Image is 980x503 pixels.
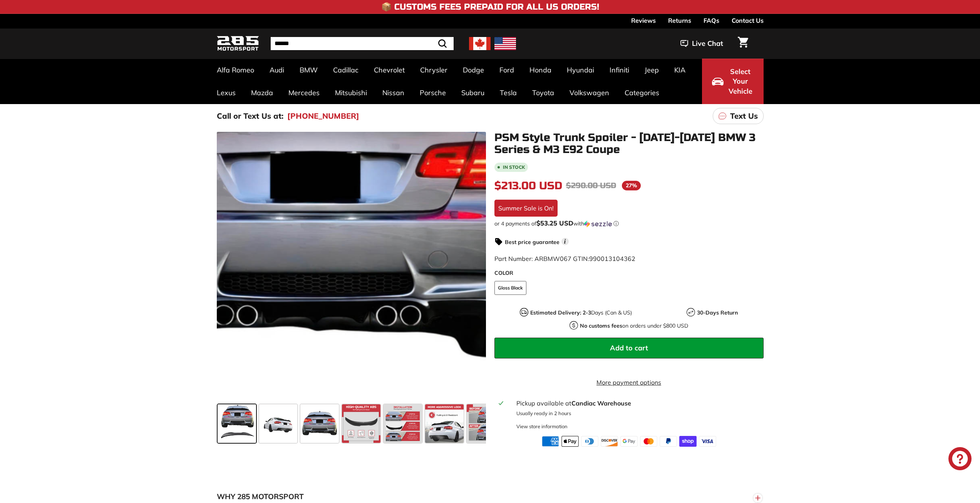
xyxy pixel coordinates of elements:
[516,410,759,417] p: Usually ready in 2 hours
[375,81,412,104] a: Nissan
[503,165,525,170] b: In stock
[584,220,612,227] img: Sezzle
[325,59,366,81] a: Cadillac
[713,108,764,124] a: Text Us
[660,436,677,447] img: paypal
[516,423,568,430] div: View store information
[670,34,733,53] button: Live Chat
[494,220,764,227] div: or 4 payments of$53.25 USDwithSezzle Click to learn more about Sezzle
[281,81,327,104] a: Mercedes
[637,59,667,81] a: Jeep
[292,59,325,81] a: BMW
[730,110,758,122] p: Text Us
[522,59,559,81] a: Honda
[692,39,723,49] span: Live Chat
[494,338,764,358] button: Add to cart
[566,181,616,190] span: $290.00 USD
[631,14,656,27] a: Reviews
[412,81,454,104] a: Porsche
[581,436,598,447] img: diners_club
[209,59,262,81] a: Alfa Romeo
[704,14,719,27] a: FAQs
[702,59,764,104] button: Select Your Vehicle
[732,14,764,27] a: Contact Us
[946,447,974,472] inbox-online-store-chat: Shopify online store chat
[494,179,562,192] span: $213.00 USD
[699,436,716,447] img: visa
[243,81,281,104] a: Mazda
[668,14,691,27] a: Returns
[494,255,635,262] span: Part Number: ARBMW067 GTIN:
[622,181,641,190] span: 27%
[620,436,638,447] img: google_pay
[262,59,292,81] a: Audi
[536,219,573,227] span: $53.25 USD
[494,269,764,277] label: COLOR
[524,81,562,104] a: Toyota
[454,81,492,104] a: Subaru
[589,255,635,262] span: 990013104362
[617,81,667,104] a: Categories
[516,399,759,408] div: Pickup available at
[542,436,559,447] img: american_express
[602,59,637,81] a: Infiniti
[494,378,764,387] a: More payment options
[559,59,602,81] a: Hyundai
[412,59,455,81] a: Chrysler
[455,59,492,81] a: Dodge
[492,81,524,104] a: Tesla
[494,220,764,227] div: or 4 payments of with
[494,200,558,217] div: Summer Sale is On!
[271,37,454,50] input: Search
[494,132,764,156] h1: PSM Style Trunk Spoiler - [DATE]-[DATE] BMW 3 Series & M3 E92 Coupe
[571,399,631,407] strong: Candiac Warehouse
[679,436,697,447] img: shopify_pay
[561,238,569,245] span: i
[580,322,622,329] strong: No customs fees
[505,239,560,246] strong: Best price guarantee
[530,309,632,317] p: Days (Can & US)
[697,309,738,316] strong: 30-Days Return
[366,59,412,81] a: Chevrolet
[492,59,522,81] a: Ford
[327,81,375,104] a: Mitsubishi
[667,59,693,81] a: KIA
[530,309,591,316] strong: Estimated Delivery: 2-3
[580,322,688,330] p: on orders under $800 USD
[601,436,618,447] img: discover
[610,343,648,352] span: Add to cart
[217,35,259,53] img: Logo_285_Motorsport_areodynamics_components
[561,436,579,447] img: apple_pay
[381,2,599,12] h4: 📦 Customs Fees Prepaid for All US Orders!
[733,30,753,57] a: Cart
[287,110,359,122] a: [PHONE_NUMBER]
[727,67,754,96] span: Select Your Vehicle
[217,110,283,122] p: Call or Text Us at:
[562,81,617,104] a: Volkswagen
[209,81,243,104] a: Lexus
[640,436,657,447] img: master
